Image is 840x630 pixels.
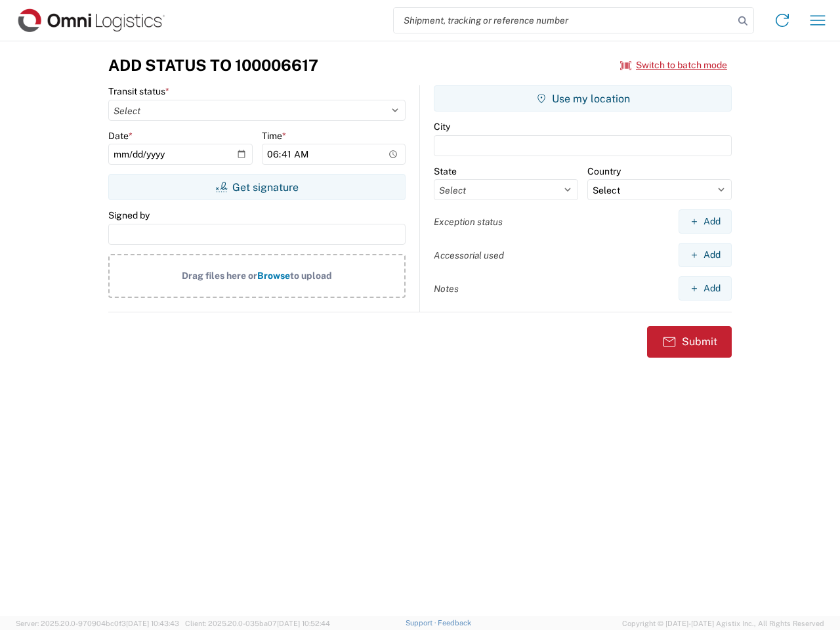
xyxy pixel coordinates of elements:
[182,270,257,281] span: Drag files here or
[290,270,332,281] span: to upload
[620,54,727,76] button: Switch to batch mode
[434,283,459,295] label: Notes
[434,165,457,177] label: State
[434,85,732,112] button: Use my location
[185,619,330,627] span: Client: 2025.20.0-035ba07
[108,174,406,200] button: Get signature
[108,209,150,221] label: Signed by
[587,165,621,177] label: Country
[108,85,169,97] label: Transit status
[438,619,471,627] a: Feedback
[126,619,179,627] span: [DATE] 10:43:43
[434,121,450,133] label: City
[434,249,504,261] label: Accessorial used
[434,216,503,228] label: Exception status
[622,618,824,629] span: Copyright © [DATE]-[DATE] Agistix Inc., All Rights Reserved
[108,56,318,75] h3: Add Status to 100006617
[406,619,438,627] a: Support
[277,619,330,627] span: [DATE] 10:52:44
[257,270,290,281] span: Browse
[679,243,732,267] button: Add
[16,619,179,627] span: Server: 2025.20.0-970904bc0f3
[108,130,133,142] label: Date
[262,130,286,142] label: Time
[647,326,732,358] button: Submit
[394,8,734,33] input: Shipment, tracking or reference number
[679,209,732,234] button: Add
[679,276,732,301] button: Add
